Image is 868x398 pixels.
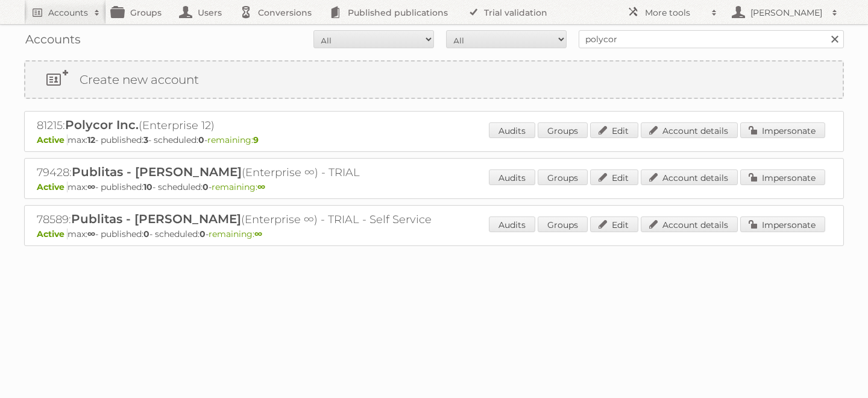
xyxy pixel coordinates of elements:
strong: 0 [203,182,209,192]
strong: 0 [200,229,206,239]
a: Groups [538,122,588,138]
p: max: - published: - scheduled: - [37,134,831,145]
h2: 79428: (Enterprise ∞) - TRIAL [37,165,459,180]
h2: 78589: (Enterprise ∞) - TRIAL - Self Service [37,212,459,227]
a: Create new account [25,62,843,98]
strong: 3 [143,134,148,145]
a: Edit [590,122,638,138]
span: Active [37,134,68,145]
span: remaining: [209,229,262,239]
a: Audits [489,122,535,138]
h2: Accounts [48,7,88,19]
span: remaining: [207,134,259,145]
a: Account details [641,216,738,232]
a: Impersonate [740,122,825,138]
span: Publitas - [PERSON_NAME] [71,212,241,226]
a: Audits [489,169,535,185]
a: Account details [641,122,738,138]
span: remaining: [212,182,265,192]
strong: 9 [253,134,259,145]
p: max: - published: - scheduled: - [37,229,831,239]
strong: ∞ [254,229,262,239]
h2: More tools [645,7,705,19]
span: Active [37,229,68,239]
strong: 0 [143,229,149,239]
a: Impersonate [740,216,825,232]
a: Audits [489,216,535,232]
h2: [PERSON_NAME] [747,7,826,19]
span: Polycor Inc. [65,118,139,132]
h2: 81215: (Enterprise 12) [37,118,459,133]
a: Edit [590,169,638,185]
p: max: - published: - scheduled: - [37,182,831,192]
strong: 10 [143,182,153,192]
a: Account details [641,169,738,185]
strong: ∞ [87,182,95,192]
a: Impersonate [740,169,825,185]
a: Groups [538,216,588,232]
span: Active [37,182,68,192]
strong: ∞ [87,229,95,239]
a: Edit [590,216,638,232]
span: Publitas - [PERSON_NAME] [72,165,242,179]
strong: 12 [87,134,95,145]
strong: ∞ [257,182,265,192]
strong: 0 [198,134,204,145]
a: Groups [538,169,588,185]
